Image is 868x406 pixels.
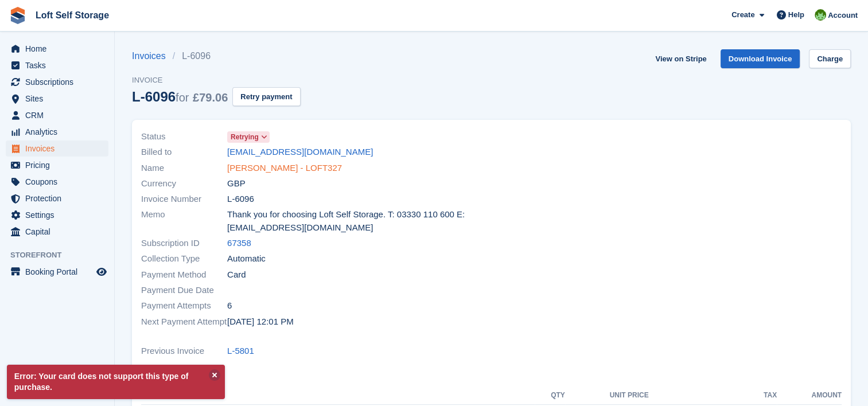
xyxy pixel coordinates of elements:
[828,10,858,21] span: Account
[6,41,108,57] a: menu
[95,265,108,279] a: Preview store
[141,146,227,159] span: Billed to
[731,9,754,21] span: Create
[25,190,94,206] span: Protection
[232,87,300,106] button: Retry payment
[788,9,804,21] span: Help
[141,177,227,190] span: Currency
[25,157,94,173] span: Pricing
[6,124,108,140] a: menu
[6,174,108,190] a: menu
[6,207,108,223] a: menu
[227,193,254,206] span: L-6096
[132,49,173,63] a: Invoices
[25,207,94,223] span: Settings
[141,387,535,405] th: Description
[31,6,114,25] a: Loft Self Storage
[721,49,800,68] a: Download Invoice
[25,107,94,123] span: CRM
[25,41,94,57] span: Home
[227,268,246,282] span: Card
[227,237,251,250] a: 67358
[25,140,94,157] span: Invoices
[132,75,301,86] span: Invoice
[141,237,227,250] span: Subscription ID
[227,345,254,358] a: L-5801
[193,91,228,104] span: £79.06
[6,140,108,157] a: menu
[6,57,108,73] a: menu
[535,387,565,405] th: QTY
[141,299,227,313] span: Payment Attempts
[132,49,301,63] nav: breadcrumbs
[141,315,227,329] span: Next Payment Attempt
[777,387,842,405] th: Amount
[651,49,711,68] a: View on Stripe
[227,299,232,313] span: 6
[6,91,108,107] a: menu
[141,268,227,282] span: Payment Method
[227,177,246,190] span: GBP
[809,49,851,68] a: Charge
[227,315,294,329] time: 2025-10-07 11:01:08 UTC
[227,130,270,143] a: Retrying
[6,190,108,206] a: menu
[6,74,108,90] a: menu
[227,208,485,234] span: Thank you for choosing Loft Self Storage. T: 03330 110 600 E: [EMAIL_ADDRESS][DOMAIN_NAME]
[10,249,114,261] span: Storefront
[231,132,259,142] span: Retrying
[815,9,826,21] img: James Johnson
[6,107,108,123] a: menu
[565,387,649,405] th: Unit Price
[227,146,373,159] a: [EMAIL_ADDRESS][DOMAIN_NAME]
[176,91,189,104] span: for
[141,130,227,143] span: Status
[141,284,227,297] span: Payment Due Date
[141,208,227,234] span: Memo
[649,387,777,405] th: Tax
[9,7,26,24] img: stora-icon-8386f47178a22dfd0bd8f6a31ec36ba5ce8667c1dd55bd0f319d3a0aa187defe.svg
[227,162,342,175] a: [PERSON_NAME] - LOFT327
[141,193,227,206] span: Invoice Number
[25,74,94,90] span: Subscriptions
[25,124,94,140] span: Analytics
[25,91,94,107] span: Sites
[25,224,94,240] span: Capital
[25,174,94,190] span: Coupons
[25,57,94,73] span: Tasks
[141,252,227,266] span: Collection Type
[141,345,227,358] span: Previous Invoice
[141,162,227,175] span: Name
[25,264,94,280] span: Booking Portal
[6,264,108,280] a: menu
[7,365,225,399] p: Error: Your card does not support this type of purchase.
[227,252,266,266] span: Automatic
[6,157,108,173] a: menu
[132,89,228,104] div: L-6096
[6,224,108,240] a: menu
